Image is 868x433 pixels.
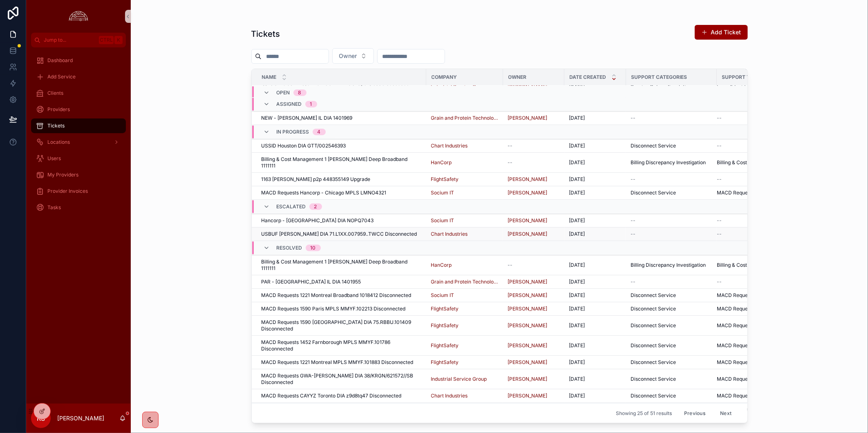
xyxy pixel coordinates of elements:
a: -- [717,143,779,149]
span: -- [631,115,636,121]
a: [PERSON_NAME] [508,217,559,224]
a: FlightSafety [431,359,459,366]
a: -- [631,115,712,121]
a: MACD Requests [717,393,779,399]
span: -- [631,217,636,224]
span: [DATE] [569,143,585,149]
a: FlightSafety [431,322,459,329]
a: [DATE] [569,217,621,224]
span: Escalated [277,203,306,210]
span: MACD Requests [717,292,755,299]
span: Assigned [277,101,302,107]
a: [DATE] [569,322,621,329]
span: Billing & Cost Management [717,159,779,166]
a: Disconnect Service [631,292,712,299]
a: [DATE] [569,190,621,196]
a: My Providers [31,167,126,182]
span: Locations [47,139,70,145]
span: Disconnect Service [631,393,676,399]
span: Tickets [47,123,65,129]
a: [DATE] [569,359,621,366]
a: FlightSafety [431,306,459,312]
button: Next [714,407,737,420]
span: Date Created [570,74,606,80]
span: Disconnect Service [631,190,676,196]
a: [DATE] [569,393,621,399]
a: MACD Requests 1221 Montreal Broadband 1018412 Disconnected [262,292,421,299]
a: MACD Requests [717,376,779,382]
a: [PERSON_NAME] [508,292,559,299]
span: Industrial Service Group [431,376,487,382]
a: [PERSON_NAME] [508,322,559,329]
a: PAR - [GEOGRAPHIC_DATA] IL DIA 1401955 [262,279,421,285]
a: Disconnect Service [631,306,712,312]
span: MACD Requests Hancorp - Chicago MPLS LMNO4321 [262,190,387,196]
a: Clients [31,86,126,100]
a: Grain and Protein Technology [431,115,498,121]
a: HanCorp [431,159,452,166]
span: Disconnect Service [631,143,676,149]
div: 2 [314,203,317,210]
span: [DATE] [569,115,585,121]
a: Tasks [31,200,126,215]
a: [PERSON_NAME] [508,376,548,382]
span: In Progress [277,129,309,135]
a: FlightSafety [431,342,459,349]
a: MACD Requests 1452 Farnborough MPLS MMYF.101786 Disconnected [262,339,421,352]
span: [DATE] [569,306,585,312]
span: -- [631,176,636,183]
h1: Tickets [251,28,280,40]
span: Socium IT [431,217,454,224]
a: [PERSON_NAME] [508,359,548,366]
div: 8 [298,89,302,96]
a: [PERSON_NAME] [508,306,548,312]
span: Resolved [277,245,302,251]
a: HanCorp [431,159,498,166]
a: [PERSON_NAME] [508,306,559,312]
a: NEW - [PERSON_NAME] IL DIA 1401969 [262,115,421,121]
span: [DATE] [569,190,585,196]
span: MACD Requests [717,322,755,329]
a: [PERSON_NAME] [508,342,559,349]
span: Grain and Protein Technology [431,279,498,285]
a: Socium IT [431,190,454,196]
a: FlightSafety [431,306,498,312]
a: Providers [31,102,126,117]
a: Disconnect Service [631,143,712,149]
p: [PERSON_NAME] [57,414,104,422]
span: Users [47,155,61,162]
span: MACD Requests 1590 Paris MPLS MMYF.102213 Disconnected [262,306,406,312]
span: [PERSON_NAME] [508,231,548,237]
a: MACD Requests [717,322,779,329]
span: Name [262,74,277,80]
a: Billing Discrepancy Investigation [631,262,712,268]
span: [DATE] [569,376,585,382]
span: Chart Industries [431,393,468,399]
a: -- [508,159,559,166]
a: -- [631,176,712,183]
a: [PERSON_NAME] [508,115,559,121]
span: Billing & Cost Management [717,262,779,268]
a: Add Ticket [695,25,748,40]
span: USBUF [PERSON_NAME] DIA 71.L1XX.007959..TWCC Disconnected [262,231,417,237]
span: Disconnect Service [631,359,676,366]
a: -- [717,115,779,121]
a: Billing & Cost Management 1 [PERSON_NAME] Deep Broadband 1111111 [262,259,421,272]
span: [PERSON_NAME] [508,190,548,196]
span: [DATE] [569,322,585,329]
span: Clients [47,90,63,96]
a: [PERSON_NAME] [508,176,559,183]
span: Add Service [47,74,76,80]
a: MACD Requests [717,342,779,349]
a: [PERSON_NAME] [508,322,548,329]
a: [PERSON_NAME] [508,376,559,382]
a: MACD Requests 1590 Paris MPLS MMYF.102213 Disconnected [262,306,421,312]
span: Support Categories [631,74,687,80]
a: [DATE] [569,231,621,237]
span: [DATE] [569,262,585,268]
